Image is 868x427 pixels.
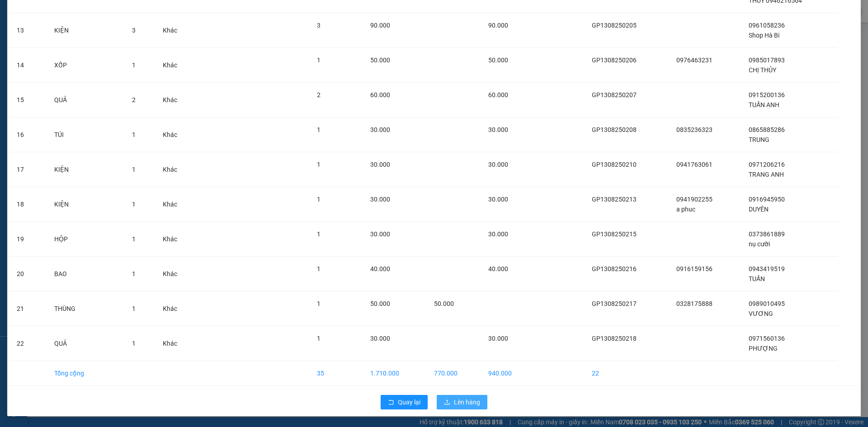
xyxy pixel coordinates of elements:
[47,152,125,187] td: KIỆN
[370,196,390,203] span: 30.000
[749,275,765,282] span: TUẤN
[749,310,773,317] span: VƯƠNG
[749,56,785,64] span: 0985017893
[156,326,197,361] td: Khác
[434,300,454,307] span: 50.000
[47,48,125,83] td: XỐP
[488,126,508,133] span: 30.000
[749,66,776,74] span: CHỊ THỦY
[156,291,197,326] td: Khác
[749,345,778,352] span: PHƯỢNG
[749,91,785,99] span: 0915200136
[9,291,47,326] td: 21
[749,196,785,203] span: 0916945950
[488,161,508,168] span: 30.000
[47,83,125,117] td: QUẢ
[132,96,136,103] span: 2
[749,206,769,213] span: DUYÊN
[9,187,47,222] td: 18
[317,265,321,272] span: 1
[749,101,779,108] span: TUẤN ANH
[156,257,197,291] td: Khác
[9,117,47,152] td: 16
[676,56,712,64] span: 0976463231
[9,13,47,48] td: 13
[437,395,487,409] button: uploadLên hàng
[592,56,637,64] span: GP1308250206
[585,361,669,386] td: 22
[132,305,136,312] span: 1
[749,230,785,238] span: 0373861889
[749,171,784,178] span: TRANG ANH
[388,399,394,406] span: rollback
[481,361,535,386] td: 940.000
[488,56,508,64] span: 50.000
[488,22,508,29] span: 90.000
[47,326,125,361] td: QUẢ
[132,27,136,34] span: 3
[370,91,390,99] span: 60.000
[592,230,637,238] span: GP1308250215
[132,201,136,208] span: 1
[317,161,321,168] span: 1
[9,222,47,257] td: 19
[749,32,779,39] span: Shop Hà Bi
[749,335,785,342] span: 0971560136
[676,206,695,213] span: a phuc
[427,361,481,386] td: 770.000
[592,161,637,168] span: GP1308250210
[132,270,136,277] span: 1
[749,300,785,307] span: 0989010495
[363,361,427,386] td: 1.710.000
[156,152,197,187] td: Khác
[47,117,125,152] td: TÚI
[592,196,637,203] span: GP1308250213
[9,48,47,83] td: 14
[592,335,637,342] span: GP1308250218
[370,161,390,168] span: 30.000
[676,265,712,272] span: 0916159156
[132,340,136,347] span: 1
[310,361,363,386] td: 35
[370,22,390,29] span: 90.000
[132,166,136,173] span: 1
[47,361,125,386] td: Tổng cộng
[317,300,321,307] span: 1
[592,300,637,307] span: GP1308250217
[370,265,390,272] span: 40.000
[592,126,637,133] span: GP1308250208
[676,161,712,168] span: 0941763061
[592,91,637,99] span: GP1308250207
[676,196,712,203] span: 0941902255
[676,126,712,133] span: 0835236323
[317,196,321,203] span: 1
[9,326,47,361] td: 22
[749,126,785,133] span: 0865885286
[132,61,136,69] span: 1
[370,56,390,64] span: 50.000
[370,335,390,342] span: 30.000
[370,300,390,307] span: 50.000
[132,131,136,138] span: 1
[488,265,508,272] span: 40.000
[317,91,321,99] span: 2
[454,397,480,407] span: Lên hàng
[444,399,450,406] span: upload
[370,230,390,238] span: 30.000
[9,257,47,291] td: 20
[156,222,197,257] td: Khác
[47,187,125,222] td: KIỆN
[317,230,321,238] span: 1
[156,117,197,152] td: Khác
[47,13,125,48] td: KIỆN
[47,257,125,291] td: BAO
[9,83,47,117] td: 15
[749,265,785,272] span: 0943419519
[749,240,770,248] span: nụ cười
[9,152,47,187] td: 17
[132,235,136,243] span: 1
[317,126,321,133] span: 1
[749,22,785,29] span: 0961058236
[398,397,420,407] span: Quay lại
[488,196,508,203] span: 30.000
